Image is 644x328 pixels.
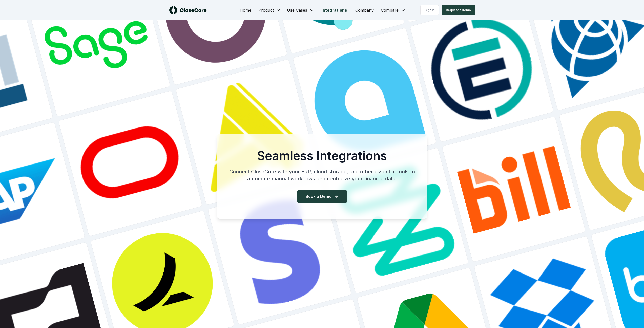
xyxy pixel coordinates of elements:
[420,5,439,15] a: Sign in
[236,5,255,15] a: Home
[169,6,207,14] img: logo
[284,5,317,15] button: Use Cases
[225,168,419,182] p: Connect CloseCore with your ERP, cloud storage, and other essential tools to automate manual work...
[351,5,378,15] a: Company
[381,7,399,13] span: Compare
[287,7,307,13] span: Use Cases
[297,190,347,203] button: Book a Demo
[255,5,284,15] button: Product
[317,5,351,15] a: Integrations
[258,7,274,13] span: Product
[442,5,475,15] button: Request a Demo
[225,150,419,162] h1: Seamless Integrations
[378,5,409,15] button: Compare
